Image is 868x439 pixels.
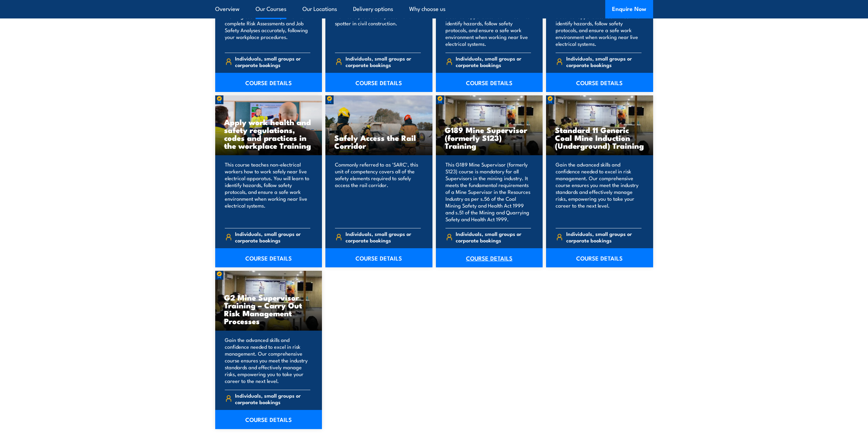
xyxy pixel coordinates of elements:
span: Individuals, small groups or corporate bookings [566,55,642,68]
h3: Apply work health and safety regulations, codes and practices in the workplace Training [224,118,313,149]
span: Individuals, small groups or corporate bookings [456,230,531,243]
a: COURSE DETAILS [215,73,322,92]
a: COURSE DETAILS [325,73,432,92]
h3: Safely Access the Rail Corridor [334,134,424,149]
p: Commonly referred to as 'SARC', this unit of competency covers all of the safety elements require... [335,161,421,223]
a: COURSE DETAILS [436,248,543,267]
span: Individuals, small groups or corporate bookings [346,230,421,243]
span: Individuals, small groups or corporate bookings [235,392,310,405]
a: COURSE DETAILS [546,248,653,267]
a: COURSE DETAILS [436,73,543,92]
p: This course teaches non-electrical workers how to work safely near live electrical apparatus. You... [225,161,311,223]
span: Individuals, small groups or corporate bookings [235,55,310,68]
h3: G189 Mine Supervisor (formerly S123) Training [445,126,534,149]
span: Individuals, small groups or corporate bookings [235,230,310,243]
a: COURSE DETAILS [325,248,432,267]
h3: Standard 11 Generic Coal Mine Induction (Underground) Training [555,126,644,149]
p: Gain the advanced skills and confidence needed to excel in risk management. Our comprehensive cou... [556,161,642,223]
p: Gain the advanced skills and confidence needed to excel in risk management. Our comprehensive cou... [225,336,311,384]
span: Individuals, small groups or corporate bookings [346,55,421,68]
span: Individuals, small groups or corporate bookings [456,55,531,68]
a: COURSE DETAILS [546,73,653,92]
span: Individuals, small groups or corporate bookings [566,230,642,243]
a: COURSE DETAILS [215,410,322,429]
p: This G189 Mine Supervisor (formerly S123) course is mandatory for all Supervisors in the mining i... [445,161,531,223]
a: COURSE DETAILS [215,248,322,267]
h3: G2 Mine Supervisor Training – Carry Out Risk Management Processes [224,293,313,325]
